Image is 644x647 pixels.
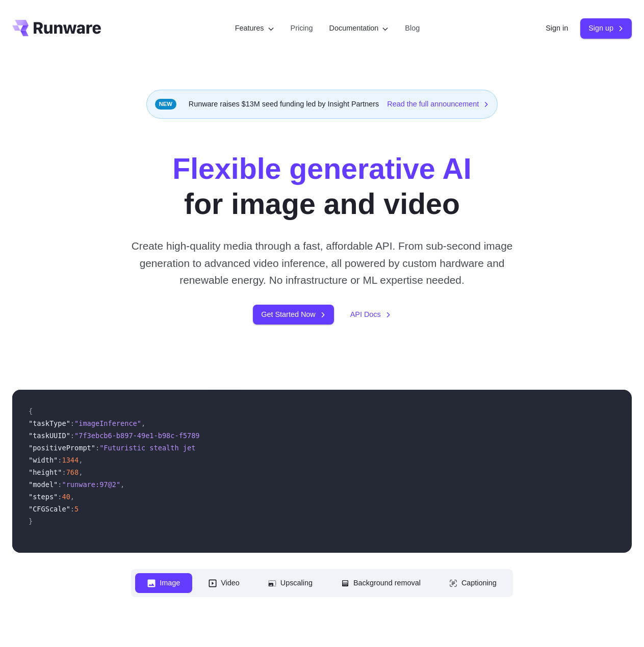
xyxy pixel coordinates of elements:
span: : [58,480,62,489]
a: Blog [405,22,420,34]
span: : [58,493,62,501]
a: Get Started Now [253,305,333,325]
label: Features [235,22,274,34]
span: "taskType" [29,419,70,427]
button: Captioning [437,573,509,593]
span: 5 [74,505,79,513]
span: "positivePrompt" [29,444,95,452]
span: } [29,517,33,525]
a: Go to / [12,20,101,36]
span: { [29,407,33,415]
button: Upscaling [256,573,325,593]
span: : [70,432,74,440]
a: Read the full announcement [387,98,489,110]
span: : [70,505,74,513]
span: , [79,456,83,464]
span: 40 [62,493,70,501]
button: Video [196,573,252,593]
div: Runware raises $13M seed funding led by Insight Partners [146,90,498,119]
a: Pricing [291,22,313,34]
span: "width" [29,456,58,464]
span: "height" [29,468,62,476]
span: , [141,419,145,427]
button: Background removal [329,573,433,593]
a: Sign up [580,18,632,38]
a: API Docs [350,309,391,320]
span: "Futuristic stealth jet streaking through a neon-lit cityscape with glowing purple exhaust" [99,444,479,452]
span: : [70,419,74,427]
span: "model" [29,480,58,489]
span: "7f3ebcb6-b897-49e1-b98c-f5789d2d40d7" [74,432,233,440]
p: Create high-quality media through a fast, affordable API. From sub-second image generation to adv... [124,237,521,288]
strong: Flexible generative AI [172,152,472,185]
span: , [79,468,83,476]
span: : [95,444,99,452]
a: Sign in [546,22,568,34]
button: Image [135,573,192,593]
span: "imageInference" [74,419,141,427]
label: Documentation [329,22,389,34]
span: 1344 [62,456,79,464]
span: , [120,480,124,489]
span: 768 [66,468,79,476]
span: , [70,493,74,501]
span: "steps" [29,493,58,501]
span: : [62,468,66,476]
span: : [58,456,62,464]
span: "CFGScale" [29,505,70,513]
span: "runware:97@2" [62,480,120,489]
span: "taskUUID" [29,432,70,440]
h1: for image and video [172,151,472,221]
